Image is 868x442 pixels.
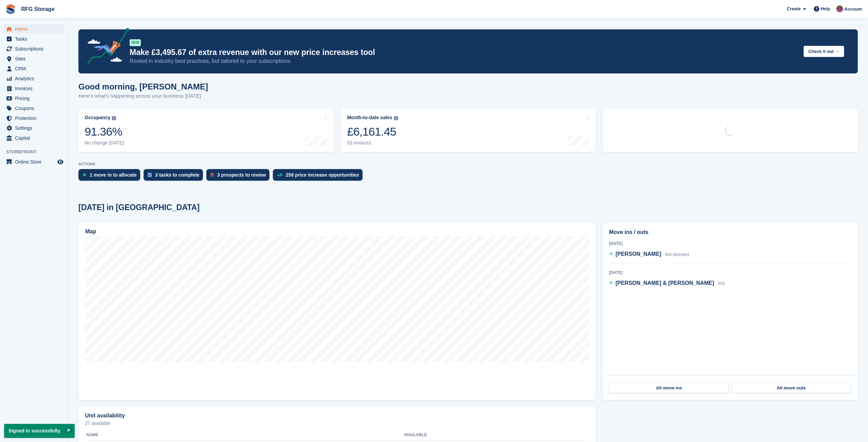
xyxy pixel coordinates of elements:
span: Settings [15,123,56,133]
a: 3 tasks to complete [144,169,206,184]
span: Account [844,6,862,13]
img: prospect-51fa495bee0391a8d652442698ab0144808aea92771e9ea1ae160a38d050c398.svg [210,173,214,177]
div: NEW [130,39,141,46]
a: Preview store [56,158,64,166]
a: [PERSON_NAME] & [PERSON_NAME] 005 [609,279,725,288]
a: menu [3,133,64,143]
span: Help [821,5,830,12]
a: Month-to-date sales £6,161.45 53 invoices [340,109,596,152]
img: icon-info-grey-7440780725fd019a000dd9b08b2336e03edf1995a4989e88bcd33f0948082b44.svg [112,116,116,120]
span: Not allocated [665,252,689,257]
a: 258 price increase opportunities [273,169,366,184]
a: 1 move in to allocate [78,169,144,184]
span: Storefront [6,149,68,155]
th: Available [404,430,518,441]
p: Make £3,495.67 of extra revenue with our new price increases tool [130,47,798,57]
a: menu [3,103,64,113]
a: menu [3,44,64,54]
div: 91.36% [85,125,124,139]
a: menu [3,94,64,103]
span: Subscriptions [15,44,56,54]
a: Occupancy 91.36% No change [DATE] [78,109,334,152]
a: menu [3,54,64,64]
img: price-adjustments-announcement-icon-8257ccfd72463d97f412b2fc003d46551f7dbcb40ab6d574587a9cd5c0d94... [82,28,129,67]
span: Tasks [15,34,56,44]
a: [PERSON_NAME] Not allocated [609,250,689,259]
h2: Unit availability [85,413,125,419]
h2: Move ins / outs [609,228,851,236]
a: All move outs [732,383,851,393]
div: 3 tasks to complete [155,172,200,178]
span: Protection [15,113,56,123]
div: Occupancy [85,115,110,121]
a: menu [3,113,64,123]
span: Analytics [15,74,56,83]
p: Signed in successfully. [4,424,75,438]
span: Home [15,24,56,34]
span: Pricing [15,94,56,103]
th: Name [85,430,404,441]
p: Here's what's happening across your business [DATE] [78,92,208,100]
div: [DATE] [609,270,851,276]
span: [PERSON_NAME] & [PERSON_NAME] [616,280,714,286]
h1: Good morning, [PERSON_NAME] [78,82,208,91]
span: Sites [15,54,56,64]
div: [DATE] [609,240,851,247]
a: menu [3,123,64,133]
span: Coupons [15,103,56,113]
a: menu [3,157,64,167]
div: No change [DATE] [85,140,124,146]
span: Invoices [15,84,56,93]
div: 3 prospects to review [217,172,266,178]
h2: Map [85,229,96,235]
span: CRM [15,64,56,73]
a: menu [3,34,64,44]
div: Month-to-date sales [347,115,392,121]
p: ACTIONS [78,162,858,166]
a: RFG Storage [18,3,57,15]
div: 1 move in to allocate [90,172,137,178]
img: move_ins_to_allocate_icon-fdf77a2bb77ea45bf5b3d319d69a93e2d87916cf1d5bf7949dd705db3b84f3ca.svg [83,173,86,177]
img: stora-icon-8386f47178a22dfd0bd8f6a31ec36ba5ce8667c1dd55bd0f319d3a0aa187defe.svg [5,4,16,14]
img: price_increase_opportunities-93ffe204e8149a01c8c9dc8f82e8f89637d9d84a8eef4429ea346261dce0b2c0.svg [277,174,282,177]
span: [PERSON_NAME] [616,251,661,257]
a: menu [3,74,64,83]
p: Rooted in industry best practices, but tailored to your subscriptions. [130,57,798,65]
img: Laura Lawson [836,5,843,12]
button: Check it out → [804,46,844,57]
span: Create [787,5,800,12]
h2: [DATE] in [GEOGRAPHIC_DATA] [78,203,200,212]
p: 27 available [85,421,589,426]
div: 53 invoices [347,140,398,146]
img: task-75834270c22a3079a89374b754ae025e5fb1db73e45f91037f5363f120a921f8.svg [148,173,152,177]
div: 258 price increase opportunities [286,172,359,178]
a: Map [78,222,596,400]
span: 005 [718,281,725,286]
a: menu [3,24,64,34]
a: All move ins [609,383,729,393]
span: Online Store [15,157,56,167]
a: menu [3,84,64,93]
a: 3 prospects to review [206,169,273,184]
img: icon-info-grey-7440780725fd019a000dd9b08b2336e03edf1995a4989e88bcd33f0948082b44.svg [394,116,398,120]
span: Capital [15,133,56,143]
a: menu [3,64,64,73]
div: £6,161.45 [347,125,398,139]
